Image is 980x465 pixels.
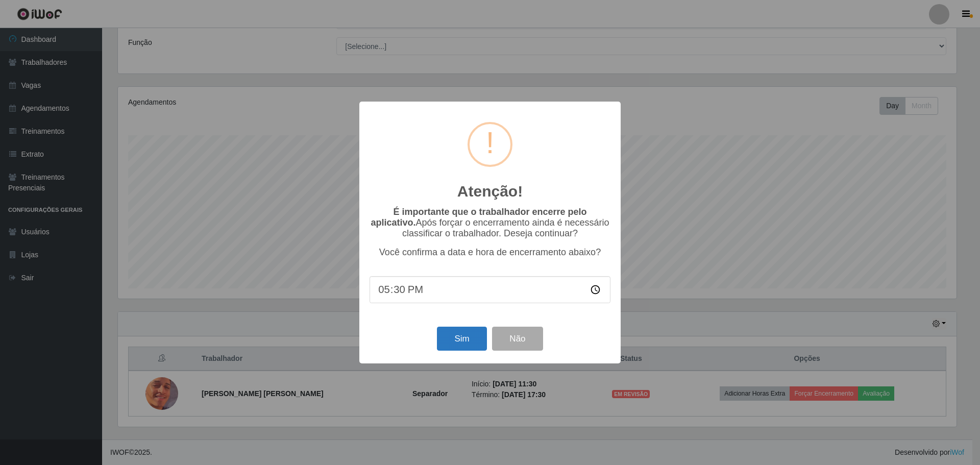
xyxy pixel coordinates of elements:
[457,182,523,201] h2: Atenção!
[492,327,543,351] button: Não
[370,207,610,239] p: Após forçar o encerramento ainda é necessário classificar o trabalhador. Deseja continuar?
[370,247,610,258] p: Você confirma a data e hora de encerramento abaixo?
[371,207,586,228] b: É importante que o trabalhador encerre pelo aplicativo.
[437,327,486,351] button: Sim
